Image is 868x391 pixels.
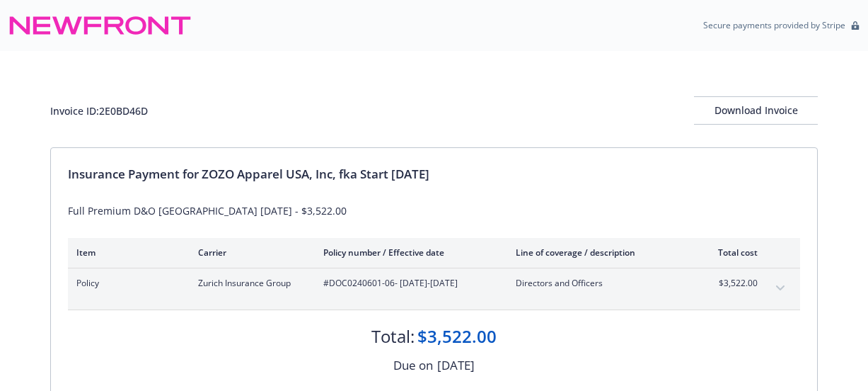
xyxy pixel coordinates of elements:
[50,103,148,118] div: Invoice ID: 2E0BD46D
[705,246,758,259] div: Total cost
[198,277,301,290] span: Zurich Insurance Group
[516,277,682,290] span: Directors and Officers
[694,97,818,124] div: Download Invoice
[68,165,800,183] div: Insurance Payment for ZOZO Apparel USA, Inc, fka Start [DATE]
[198,246,301,259] div: Carrier
[76,246,175,259] div: Item
[516,246,682,259] div: Line of coverage / description
[703,19,845,31] p: Secure payments provided by Stripe
[323,246,493,259] div: Policy number / Effective date
[769,277,792,300] button: expand content
[393,356,433,375] div: Due on
[705,277,758,290] span: $3,522.00
[371,324,415,348] div: Total:
[76,277,175,290] span: Policy
[323,277,493,290] span: #DOC0240601-06 - [DATE]-[DATE]
[68,268,800,310] div: PolicyZurich Insurance Group#DOC0240601-06- [DATE]-[DATE]Directors and Officers$3,522.00expand co...
[417,324,497,348] div: $3,522.00
[694,96,818,125] button: Download Invoice
[68,203,800,218] div: Full Premium D&O [GEOGRAPHIC_DATA] [DATE] - $3,522.00
[437,356,475,375] div: [DATE]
